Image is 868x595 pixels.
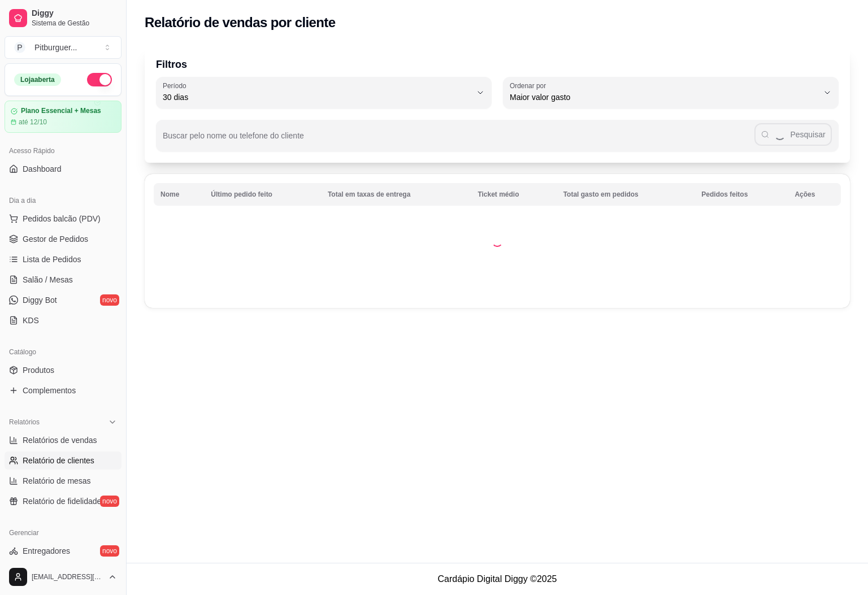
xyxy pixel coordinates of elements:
[156,57,839,72] p: Filtros
[14,73,61,86] div: Loja aberta
[5,472,121,490] a: Relatório de mesas
[163,134,754,146] input: Buscar pelo nome ou telefone do cliente
[5,311,121,329] a: KDS
[32,572,103,581] span: [EMAIL_ADDRESS][DOMAIN_NAME]
[23,213,101,224] span: Pedidos balcão (PDV)
[23,496,101,507] span: Relatório de fidelidade
[492,236,503,247] div: Loading
[5,381,121,399] a: Complementos
[32,19,117,28] span: Sistema de Gestão
[5,291,121,309] a: Diggy Botnovo
[34,42,77,53] div: Pitburguer ...
[5,343,121,361] div: Catálogo
[503,77,839,108] button: Ordenar porMaior valor gasto
[23,233,88,245] span: Gestor de Pedidos
[5,492,121,510] a: Relatório de fidelidadenovo
[145,14,336,32] h2: Relatório de vendas por cliente
[23,545,70,557] span: Entregadores
[23,294,57,306] span: Diggy Bot
[23,274,73,285] span: Salão / Mesas
[23,455,94,466] span: Relatório de clientes
[5,142,121,160] div: Acesso Rápido
[127,563,868,595] footer: Cardápio Digital Diggy © 2025
[23,315,39,326] span: KDS
[163,81,190,90] label: Período
[5,250,121,268] a: Lista de Pedidos
[23,364,54,376] span: Produtos
[510,92,818,103] span: Maior valor gasto
[5,361,121,379] a: Produtos
[5,431,121,449] a: Relatórios de vendas
[5,271,121,289] a: Salão / Mesas
[5,563,121,590] button: [EMAIL_ADDRESS][DOMAIN_NAME]
[5,524,121,542] div: Gerenciar
[23,385,76,396] span: Complementos
[32,8,117,19] span: Diggy
[23,435,97,446] span: Relatórios de vendas
[87,73,112,86] button: Alterar Status
[5,160,121,178] a: Dashboard
[5,5,121,32] a: DiggySistema de Gestão
[9,418,40,427] span: Relatórios
[23,475,91,487] span: Relatório de mesas
[5,230,121,248] a: Gestor de Pedidos
[5,192,121,210] div: Dia a dia
[5,36,121,59] button: Select a team
[5,451,121,470] a: Relatório de clientes
[510,81,550,90] label: Ordenar por
[14,42,25,53] span: P
[5,101,121,133] a: Plano Essencial + Mesasaté 12/10
[23,254,81,265] span: Lista de Pedidos
[19,118,47,127] article: até 12/10
[5,542,121,560] a: Entregadoresnovo
[5,210,121,228] button: Pedidos balcão (PDV)
[21,107,101,115] article: Plano Essencial + Mesas
[23,163,62,175] span: Dashboard
[156,77,492,108] button: Período30 dias
[163,92,471,103] span: 30 dias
